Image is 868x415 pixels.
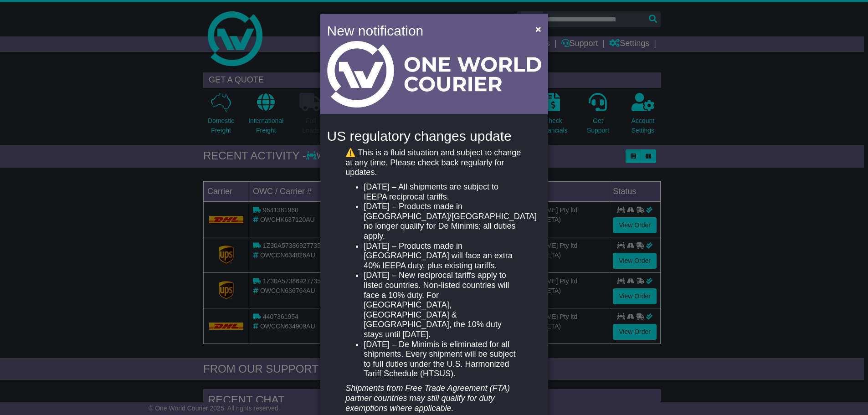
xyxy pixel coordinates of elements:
[364,241,522,271] li: [DATE] – Products made in [GEOGRAPHIC_DATA] will face an extra 40% IEEPA duty, plus existing tari...
[345,384,510,412] em: Shipments from Free Trade Agreement (FTA) partner countries may still qualify for duty exemptions...
[364,202,522,241] li: [DATE] – Products made in [GEOGRAPHIC_DATA]/[GEOGRAPHIC_DATA] no longer qualify for De Minimis; a...
[364,271,522,339] li: [DATE] – New reciprocal tariffs apply to listed countries. Non-listed countries will face a 10% d...
[327,128,541,143] h4: US regulatory changes update
[345,148,522,178] p: ⚠️ This is a fluid situation and subject to change at any time. Please check back regularly for u...
[327,41,541,108] img: Light
[364,340,522,379] li: [DATE] – De Minimis is eliminated for all shipments. Every shipment will be subject to full dutie...
[531,20,545,38] button: Close
[327,20,523,41] h4: New notification
[535,24,541,34] span: ×
[364,182,522,202] li: [DATE] – All shipments are subject to IEEPA reciprocal tariffs.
